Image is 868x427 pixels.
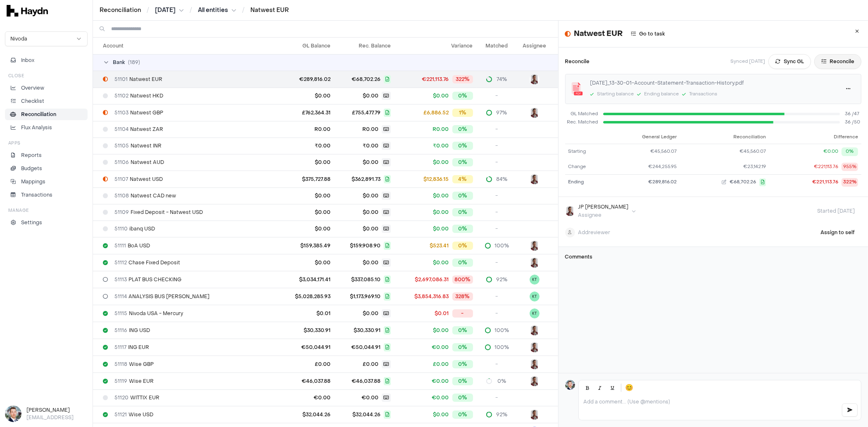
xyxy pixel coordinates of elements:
[452,125,473,133] div: 0%
[363,361,378,368] span: £0.00
[452,208,473,216] div: 0%
[496,276,508,283] span: 92%
[496,293,498,300] span: -
[565,228,611,237] button: Addreviewer
[812,179,838,186] div: €221,113.76
[611,179,677,186] div: €289,816.02
[114,109,163,116] span: Natwest GBP
[530,359,540,369] button: JP Smit
[683,178,766,186] button: €68,702.26
[530,108,540,118] img: JP Smit
[114,293,209,300] span: ANALYSIS BUS [PERSON_NAME]
[114,259,127,266] span: 51112
[114,293,127,300] span: 51114
[518,38,558,54] th: Assignee
[433,209,449,216] span: $0.00
[26,414,88,421] p: [EMAIL_ADDRESS]
[452,394,473,402] div: 0%
[530,410,540,420] button: JP Smit
[842,178,858,187] div: 322%
[114,76,128,83] span: 51101
[114,159,164,166] span: Natwest AUD
[114,378,127,384] span: 51119
[565,204,636,218] button: JP SmitJP [PERSON_NAME]Assignee
[352,176,380,183] span: $362,891.73
[274,171,334,187] td: $375,727.88
[114,259,180,266] span: Chase Fixed Deposit
[114,142,129,149] span: 51105
[26,406,88,414] h3: [PERSON_NAME]
[452,275,473,284] div: 800%
[625,383,634,393] span: 😊
[452,410,473,419] div: 0%
[274,121,334,138] td: R0.00
[114,394,159,401] span: WITTIX EUR
[188,6,194,14] span: /
[595,382,606,394] button: Italic (Ctrl+I)
[626,27,670,40] a: Go to task
[495,242,509,249] span: 100%
[5,82,88,94] a: Overview
[114,159,129,166] span: 51106
[114,344,126,351] span: 51117
[155,6,184,14] button: [DATE]
[565,58,590,65] h3: Reconcile
[363,225,378,232] span: $0.00
[590,79,835,87] div: [DATE]_13-30-01-Account-Statement-Transaction-History.pdf
[114,93,163,99] span: Natwest HKD
[114,192,129,199] span: 51108
[578,204,629,210] div: JP [PERSON_NAME]
[334,38,394,54] th: Rec. Balance
[5,55,88,66] button: Inbox
[5,189,88,201] a: Transactions
[274,406,334,423] td: $32,044.26
[452,158,473,166] div: 0%
[433,192,449,199] span: $0.00
[432,344,449,351] span: €0.00
[571,82,584,95] img: application/pdf
[361,394,378,401] span: €0.00
[114,225,155,232] span: ibanq USD
[274,104,334,121] td: £762,364.31
[114,225,128,232] span: 51110
[422,76,449,83] span: €221,113.76
[435,310,449,317] span: $0.01
[21,84,44,92] p: Overview
[769,131,861,144] th: Difference
[430,242,449,249] span: $523.41
[5,109,88,120] a: Reconciliation
[433,411,449,418] span: $0.00
[114,327,150,334] span: ING USD
[424,109,449,116] span: £6,886.52
[250,6,289,14] a: Natwest EUR
[530,258,540,268] button: JP Smit
[198,6,236,14] button: All entities
[363,192,378,199] span: $0.00
[114,176,128,183] span: 51107
[5,176,88,187] a: Mappings
[7,5,48,17] img: svg+xml,%3c
[597,91,634,98] div: Starting balance
[452,259,473,267] div: 0%
[114,242,150,249] span: BoA USD
[730,58,765,65] p: Synced [DATE]
[352,109,380,116] span: £755,477.79
[845,111,861,118] span: 36 / 47
[432,378,449,384] span: €0.00
[5,149,88,161] a: Reports
[114,76,162,83] span: Natwest EUR
[578,212,629,218] div: Assignee
[145,6,151,14] span: /
[114,310,183,317] span: Nivoda USA - Mercury
[274,288,334,305] td: $5,028,285.93
[114,142,162,149] span: Natwest INR
[415,276,449,283] span: $2,697,086.31
[530,292,540,301] span: KT
[814,225,861,240] button: Assign to self
[496,126,498,133] span: -
[274,322,334,339] td: $30,330.91
[496,76,508,83] span: 74%
[530,275,540,285] button: KT
[644,91,679,98] div: Ending balance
